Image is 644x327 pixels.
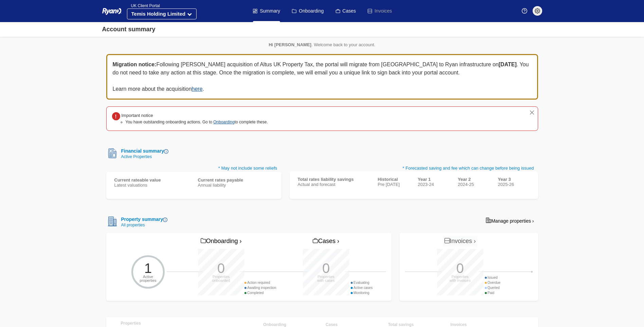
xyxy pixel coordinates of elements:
p: . Welcome back to your account. [106,42,538,47]
button: Temis Holding Limited [127,8,197,19]
div: Current rateable value [114,177,190,183]
button: close [529,109,535,116]
a: here [192,86,203,92]
div: Annual liability [198,183,273,188]
div: Year 3 [498,177,530,182]
b: [DATE] [499,62,517,67]
strong: Hi [PERSON_NAME] [269,42,311,47]
a: Onboarding › [199,236,243,247]
a: Onboarding [213,120,235,124]
div: Current rates payable [198,177,273,183]
div: Important notice [122,112,268,119]
b: Migration notice: [113,62,157,67]
p: * Forecasted saving and fee which can change before being issued [290,165,538,172]
div: Overdue [485,280,501,285]
span: UK Client Portal [127,3,160,8]
div: Active Properties [118,155,169,159]
div: 2024-25 [458,182,490,187]
li: You have outstanding onboarding actions. Go to to complete these. [126,119,268,125]
a: Cases › [311,236,341,247]
div: Following [PERSON_NAME] acquisition of Altus UK Property Tax, the portal will migrate from [GEOGR... [106,54,538,100]
div: Evaluating [351,280,373,285]
img: settings [535,8,540,14]
div: Total rates liability savings [298,177,370,182]
div: Active cases [351,285,373,290]
div: 2023-24 [418,182,450,187]
div: Historical [378,177,410,182]
div: Account summary [102,25,155,34]
img: Help [522,8,527,14]
div: Paid [485,290,501,295]
div: Actual and forecast [298,182,370,187]
div: Completed [244,290,276,295]
div: Queried [485,285,501,290]
div: Issued [485,275,501,280]
div: Year 2 [458,177,490,182]
div: Latest valuations [114,183,190,188]
a: Manage properties › [482,215,538,226]
strong: Temis Holding Limited [131,11,186,17]
div: Monitoring [351,290,373,295]
div: Financial summary [118,148,169,155]
div: Action required [244,280,276,285]
div: Property summary [118,216,168,223]
div: Year 1 [418,177,450,182]
p: * May not include some reliefs [106,165,281,172]
div: 2025-26 [498,182,530,187]
div: Awaiting inspection [244,285,276,290]
div: Pre [DATE] [378,182,410,187]
div: All properties [118,223,168,227]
